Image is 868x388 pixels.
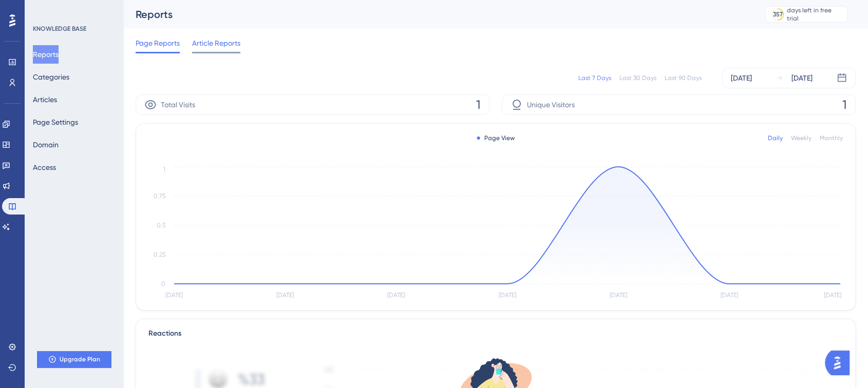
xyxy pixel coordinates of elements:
[33,25,86,33] div: KNOWLEDGE BASE
[768,134,783,142] div: Daily
[154,251,165,258] tspan: 0.25
[825,347,856,378] iframe: UserGuiding AI Assistant Launcher
[165,292,183,299] tspan: [DATE]
[820,134,843,142] div: Monthly
[578,74,611,82] div: Last 7 Days
[33,45,59,64] button: Reports
[161,280,165,287] tspan: 0
[791,72,813,84] div: [DATE]
[161,99,195,111] span: Total Visits
[33,113,78,131] button: Page Settings
[619,74,656,82] div: Last 30 Days
[791,134,812,142] div: Weekly
[154,192,165,200] tspan: 0.75
[136,37,180,49] span: Page Reports
[787,6,844,23] div: days left in free trial
[476,96,481,113] span: 1
[527,99,575,111] span: Unique Visitors
[157,222,165,229] tspan: 0.5
[33,158,56,177] button: Access
[721,292,738,299] tspan: [DATE]
[276,292,294,299] tspan: [DATE]
[136,7,740,22] div: Reports
[773,10,783,18] div: 357
[842,96,847,113] span: 1
[33,135,59,154] button: Domain
[499,292,516,299] tspan: [DATE]
[387,292,405,299] tspan: [DATE]
[731,72,752,84] div: [DATE]
[33,68,69,86] button: Categories
[665,74,702,82] div: Last 90 Days
[37,351,111,367] button: Upgrade Plan
[148,327,843,340] div: Reactions
[823,292,841,299] tspan: [DATE]
[610,292,627,299] tspan: [DATE]
[192,37,240,49] span: Article Reports
[33,90,57,109] button: Articles
[60,355,100,363] span: Upgrade Plan
[163,166,165,173] tspan: 1
[477,134,515,142] div: Page View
